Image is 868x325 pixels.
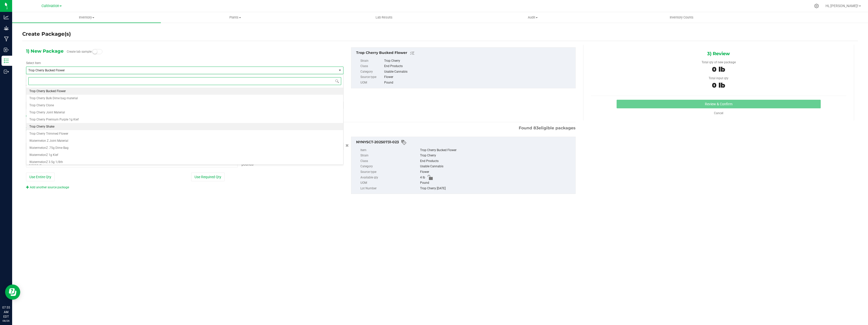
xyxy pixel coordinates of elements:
span: 0 lb [712,81,725,89]
label: Select Item [26,61,41,65]
div: Trop Cherry [DATE] [420,186,573,191]
inline-svg: Manufacturing [4,36,9,42]
span: select [337,67,343,74]
label: Source type [360,169,419,175]
label: Source type [360,74,383,80]
label: Class [360,64,383,69]
span: Cultivation [41,4,59,8]
button: Use Entire Qty [26,173,55,181]
inline-svg: Analytics [4,15,9,20]
a: Plants [161,12,310,23]
label: Available qty [360,175,419,180]
span: Inventory [12,15,161,20]
a: Inventory Counts [607,12,756,23]
span: Inventory Counts [663,15,700,20]
div: Usable Cannabis [384,69,573,75]
label: Create lab sample [67,48,92,55]
div: Usable Cannabis [420,164,573,169]
span: 83 [533,126,538,130]
a: Lab Results [310,12,458,23]
div: Pound [420,180,573,186]
label: Category [360,69,383,75]
div: Flower [384,74,573,80]
span: Pounds [242,162,253,166]
a: Inventory [12,12,161,23]
label: Lot Number [360,186,419,191]
inline-svg: Outbound [4,69,9,74]
inline-svg: Grow [4,26,9,31]
a: Cancel [714,111,723,115]
label: Strain [360,153,419,158]
span: 1) New Package [26,47,63,55]
span: Lab Results [369,15,399,20]
div: Trop Cherry [420,153,573,158]
div: NYNYSCT-20250731-023 [356,139,573,146]
h4: Create Package(s) [22,30,71,38]
label: UOM [360,180,419,186]
span: Total qty of new package [702,60,736,64]
div: Manage settings [813,4,820,8]
a: Audit [459,12,607,23]
span: 3) Review [707,50,730,57]
span: Audit [459,15,607,20]
label: Class [360,158,419,164]
label: Category [360,164,419,169]
span: Trop Cherry Bucked Flower [28,69,322,72]
a: Add another source package [26,186,69,189]
label: Item [360,148,419,153]
span: Hi, [PERSON_NAME]! [826,4,858,8]
button: Review & Confirm [617,100,821,108]
label: UOM [360,80,383,86]
div: Trop Cherry Bucked Flower [356,50,573,56]
span: Plants [161,15,309,20]
div: Flower [420,169,573,175]
span: 4 lb [420,175,425,180]
button: Use Required Qty [191,173,225,181]
span: Found eligible packages [519,125,576,131]
div: Pound [384,80,573,86]
div: Trop Cherry [384,58,573,64]
div: Trop Cherry Bucked Flower [420,148,573,153]
iframe: Resource center [5,285,20,300]
label: Strain [360,58,383,64]
inline-svg: Inventory [4,58,9,63]
p: 07:55 AM EDT [2,305,10,319]
button: Cancel button [344,142,350,149]
div: End Products [384,64,573,69]
inline-svg: Inbound [4,47,9,52]
span: Total input qty [709,76,728,80]
p: 08/26 [2,319,10,323]
span: 0 lb [712,65,725,73]
div: End Products [420,158,573,164]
